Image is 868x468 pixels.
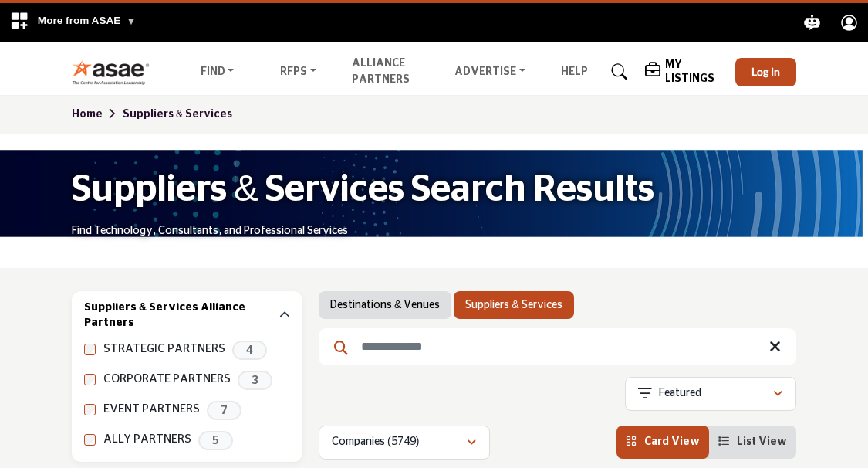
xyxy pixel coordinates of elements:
[659,386,701,402] p: Featured
[238,371,272,390] span: 3
[626,436,700,447] a: View Card
[561,66,588,77] a: Help
[103,431,191,449] label: ALLY PARTNERS
[465,297,562,313] a: Suppliers & Services
[38,15,137,26] span: More from ASAE
[232,341,267,360] span: 4
[84,434,96,446] input: ALLY PARTNERS checkbox
[644,436,700,447] span: Card View
[709,426,796,459] li: List View
[319,328,796,365] input: Search Keyword
[352,58,410,85] a: Alliance Partners
[330,297,440,313] a: Destinations & Venues
[103,341,225,358] label: STRATEGIC PARTNERS
[616,426,709,459] li: Card View
[737,436,787,447] span: List View
[596,59,637,84] a: Search
[665,58,724,86] h5: My Listings
[72,224,348,239] p: Find Technology, Consultants, and Professional Services
[103,371,231,388] label: CORPORATE PARTNERS
[190,61,245,83] a: Find
[72,59,157,85] img: Site Logo
[198,431,233,450] span: 5
[444,61,536,83] a: Advertise
[625,377,796,411] button: Featured
[332,435,419,450] p: Companies (5749)
[735,58,796,86] button: Log In
[319,426,490,460] button: Companies (5749)
[84,300,275,331] h2: Suppliers & Services Alliance Partners
[103,401,200,419] label: EVENT PARTNERS
[84,404,96,415] input: EVENT PARTNERS checkbox
[207,401,241,420] span: 7
[72,166,654,214] h1: Suppliers & Services Search Results
[718,436,787,447] a: View List
[84,344,96,355] input: STRATEGIC PARTNERS checkbox
[751,65,780,78] span: Log In
[84,374,96,385] input: CORPORATE PARTNERS checkbox
[645,58,724,86] div: My Listings
[123,109,232,120] a: Suppliers & Services
[72,109,123,120] a: Home
[269,61,327,83] a: RFPs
